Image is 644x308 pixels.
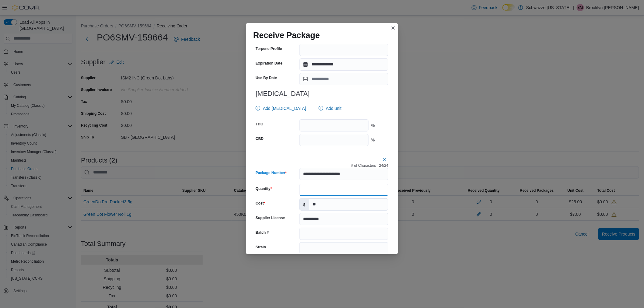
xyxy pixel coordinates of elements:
label: Cost [256,201,265,206]
label: Quantity [256,186,272,191]
label: Supplier License [256,215,285,220]
h1: Receive Package [253,30,320,40]
input: Press the down key to open a popover containing a calendar. [299,73,388,85]
span: Add unit [326,105,341,111]
input: Press the down key to open a popover containing a calendar. [299,58,388,71]
label: Strain [256,245,266,250]
button: Add [MEDICAL_DATA] [253,102,309,114]
label: Terpene Profile [256,46,282,51]
span: Add [MEDICAL_DATA] [263,105,306,111]
div: % [371,122,388,128]
label: Package Number [256,170,287,175]
button: Add unit [316,102,344,114]
label: Batch # [256,230,269,235]
label: Use By Date [256,75,277,80]
h3: [MEDICAL_DATA] [256,90,388,97]
button: Closes this modal window [390,24,397,32]
label: THC [256,122,263,127]
div: % [371,137,388,143]
p: # of Characters = 24 /24 [351,163,388,168]
label: Expiration Date [256,61,282,66]
label: $ [300,199,309,210]
label: CBD [256,136,264,141]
